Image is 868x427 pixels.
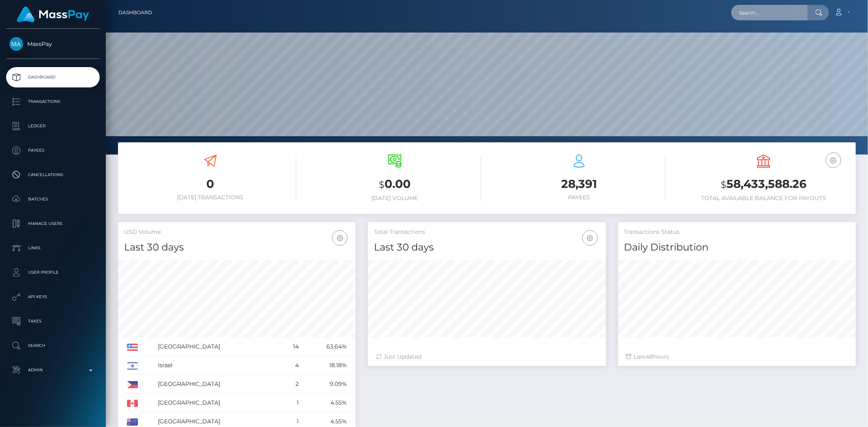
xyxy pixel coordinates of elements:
[9,144,96,157] p: Payees
[155,375,281,394] td: [GEOGRAPHIC_DATA]
[376,353,597,361] div: Just Updated
[626,353,848,361] div: Last hours
[124,240,350,255] h4: Last 30 days
[127,400,138,407] img: CA.png
[374,228,599,236] h5: Total Transactions
[127,381,138,388] img: PH.png
[302,375,350,394] td: 9.09%
[9,340,96,352] p: Search
[155,394,281,412] td: [GEOGRAPHIC_DATA]
[6,262,100,283] a: User Profile
[493,176,665,192] h3: 28,391
[374,240,599,255] h4: Last 30 days
[124,194,296,201] h6: [DATE] Transactions
[302,356,350,375] td: 18.18%
[9,364,96,376] p: Admin
[6,165,100,185] a: Cancellations
[6,140,100,161] a: Payees
[9,169,96,181] p: Cancellations
[155,338,281,356] td: [GEOGRAPHIC_DATA]
[6,360,100,380] a: Admin
[9,37,23,51] img: MassPay
[127,344,138,351] img: US.png
[118,4,152,21] a: Dashboard
[6,91,100,112] a: Transactions
[493,194,665,201] h6: Payees
[124,176,296,192] h3: 0
[9,71,96,83] p: Dashboard
[9,218,96,230] p: Manage Users
[646,353,653,360] span: 48
[624,240,850,255] h4: Daily Distribution
[731,5,808,20] input: Search...
[9,120,96,132] p: Ledger
[280,375,302,394] td: 2
[678,195,850,202] h6: Total Available Balance for Payouts
[9,266,96,279] p: User Profile
[9,291,96,303] p: API Keys
[6,287,100,307] a: API Keys
[6,311,100,331] a: Taxes
[624,228,850,236] h5: Transactions Status
[6,67,100,87] a: Dashboard
[127,362,138,370] img: IL.png
[308,195,481,202] h6: [DATE] Volume
[6,189,100,209] a: Batches
[9,242,96,254] p: Links
[17,7,89,22] img: MassPay Logo
[9,193,96,205] p: Batches
[124,228,350,236] h5: USD Volume
[302,338,350,356] td: 63.64%
[155,356,281,375] td: Israel
[127,418,138,426] img: AU.png
[6,213,100,234] a: Manage Users
[280,394,302,412] td: 1
[721,179,726,190] small: $
[379,179,385,190] small: $
[280,356,302,375] td: 4
[6,238,100,258] a: Links
[6,335,100,356] a: Search
[302,394,350,412] td: 4.55%
[308,176,481,193] h3: 0.00
[9,315,96,327] p: Taxes
[9,96,96,108] p: Transactions
[678,176,850,193] h3: 58,433,588.26
[6,116,100,136] a: Ledger
[280,338,302,356] td: 14
[6,40,100,48] span: MassPay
